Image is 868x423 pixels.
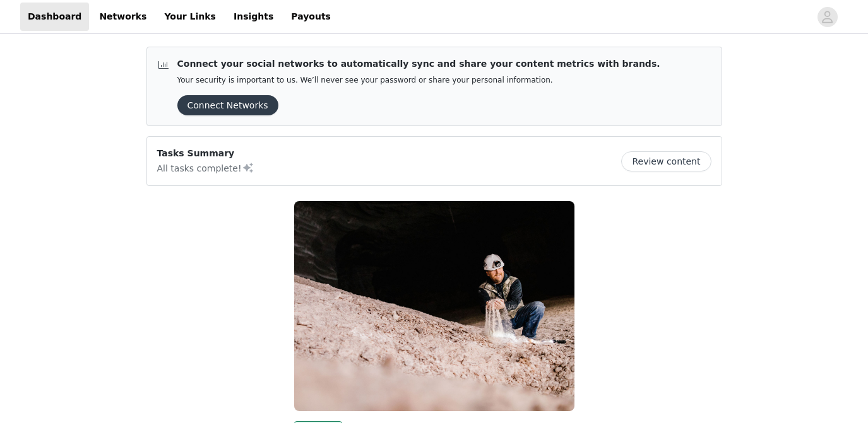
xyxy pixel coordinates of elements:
a: Insights [226,3,281,31]
div: avatar [821,7,833,27]
p: Your security is important to us. We’ll never see your password or share your personal information. [177,76,660,85]
a: Your Links [157,3,223,31]
p: Tasks Summary [157,147,254,160]
img: Real Salt [294,201,574,411]
button: Review content [621,151,711,171]
a: Payouts [283,3,338,31]
p: Connect your social networks to automatically sync and share your content metrics with brands. [177,57,660,71]
p: All tasks complete! [157,160,254,175]
a: Networks [92,3,154,31]
button: Connect Networks [177,95,278,115]
a: Dashboard [20,3,89,31]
